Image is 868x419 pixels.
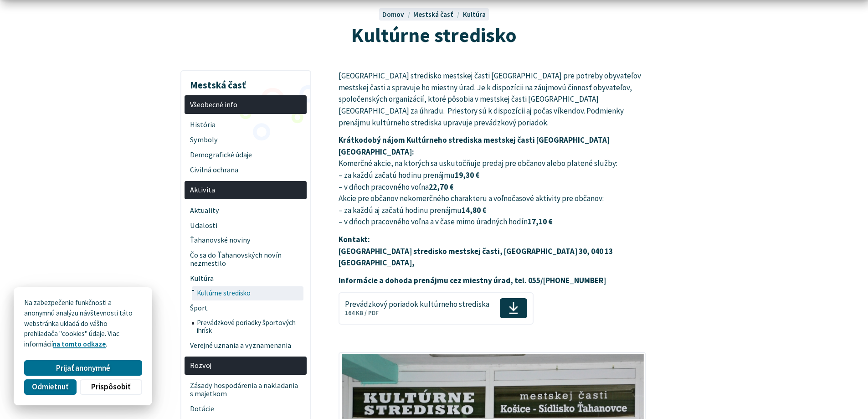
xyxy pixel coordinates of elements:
[53,340,106,348] a: na tomto odkaze
[190,338,302,353] span: Verejné uznania a vyznamenania
[339,234,370,244] strong: Kontakt:
[185,271,307,286] a: Kultúra
[190,183,302,198] span: Aktivita
[413,10,453,19] span: Mestská časť
[190,117,302,132] span: História
[455,170,479,180] strong: 19,30 €
[528,217,552,227] strong: 17,10 €
[91,382,130,392] span: Prispôsobiť
[429,182,453,192] strong: 22,70 €
[190,203,302,218] span: Aktuality
[24,379,76,395] button: Odmietnuť
[185,73,307,92] h3: Mestská časť
[80,379,142,395] button: Prispôsobiť
[190,218,302,233] span: Udalosti
[339,275,606,285] strong: Informácie a dohoda prenájmu cez miestny úrad, tel. 055/[PHONE_NUMBER]
[339,246,613,268] strong: [GEOGRAPHIC_DATA] stredisko mestskej časti, [GEOGRAPHIC_DATA] 30, 040 13 [GEOGRAPHIC_DATA],
[185,95,307,114] a: Všeobecné info
[345,300,489,309] span: Prevádzkový poriadok kultúrneho strediska
[190,147,302,162] span: Demografické údaje
[190,248,302,271] span: Čo sa do Ťahanovských novín nezmestilo
[185,401,307,416] a: Dotácie
[462,205,486,215] strong: 14,80 €
[185,162,307,177] a: Civilná ochrana
[413,10,462,19] a: Mestská časť
[192,286,307,301] a: Kultúrne stredisko
[192,316,307,338] a: Prevádzkové poriadky športových ihrísk
[32,382,68,392] span: Odmietnuť
[185,181,307,200] a: Aktivita
[382,10,404,19] span: Domov
[190,97,302,112] span: Všeobecné info
[185,300,307,316] a: Šport
[185,357,307,375] a: Rozvoj
[24,360,142,376] button: Prijať anonymné
[345,309,379,317] span: 164 KB / PDF
[185,132,307,147] a: Symboly
[351,22,517,47] span: Kultúrne stredisko
[185,248,307,271] a: Čo sa do Ťahanovských novín nezmestilo
[24,298,142,350] p: Na zabezpečenie funkčnosti a anonymnú analýzu návštevnosti táto webstránka ukladá do vášho prehli...
[339,70,646,129] p: [GEOGRAPHIC_DATA] stredisko mestskej časti [GEOGRAPHIC_DATA] pre potreby obyvateľov mestskej čast...
[56,363,110,373] span: Prijať anonymné
[185,117,307,132] a: História
[190,271,302,286] span: Kultúra
[185,378,307,402] a: Zásady hospodárenia a nakladania s majetkom
[190,358,302,373] span: Rozvoj
[197,316,302,338] span: Prevádzkové poriadky športových ihrísk
[185,147,307,162] a: Demografické údaje
[190,401,302,416] span: Dotácie
[382,10,413,19] a: Domov
[185,218,307,233] a: Udalosti
[463,10,486,19] a: Kultúra
[185,338,307,353] a: Verejné uznania a vyznamenania
[185,203,307,218] a: Aktuality
[190,233,302,248] span: Ťahanovské noviny
[190,132,302,147] span: Symboly
[190,300,302,316] span: Šport
[339,292,533,324] a: Prevádzkový poriadok kultúrneho strediska164 KB / PDF
[197,286,302,301] span: Kultúrne stredisko
[339,134,646,228] p: Komerčné akcie, na ktorých sa uskutočňuje predaj pre občanov alebo platené služby: – za každú zač...
[339,135,610,157] strong: Krátkodobý nájom Kultúrneho strediska mestskej časti [GEOGRAPHIC_DATA] [GEOGRAPHIC_DATA]:
[190,378,302,402] span: Zásady hospodárenia a nakladania s majetkom
[185,233,307,248] a: Ťahanovské noviny
[190,162,302,177] span: Civilná ochrana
